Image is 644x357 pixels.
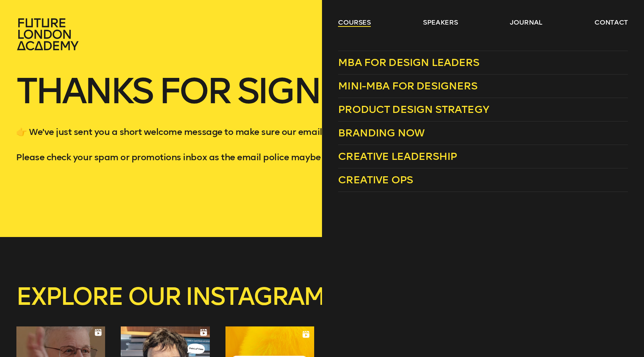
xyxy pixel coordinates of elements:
[510,18,542,27] a: journal
[338,127,424,139] span: Branding Now
[338,18,371,27] a: courses
[338,80,477,92] span: Mini-MBA for Designers
[338,121,628,145] a: Branding Now
[338,98,628,121] a: Product Design Strategy
[338,174,413,186] span: Creative Ops
[338,103,489,116] span: Product Design Strategy
[338,51,628,75] a: MBA for Design Leaders
[338,168,628,192] a: Creative Ops
[338,145,628,168] a: Creative Leadership
[338,150,457,162] span: Creative Leadership
[594,18,628,27] a: contact
[423,18,458,27] a: speakers
[338,75,628,98] a: Mini-MBA for Designers
[338,56,479,69] span: MBA for Design Leaders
